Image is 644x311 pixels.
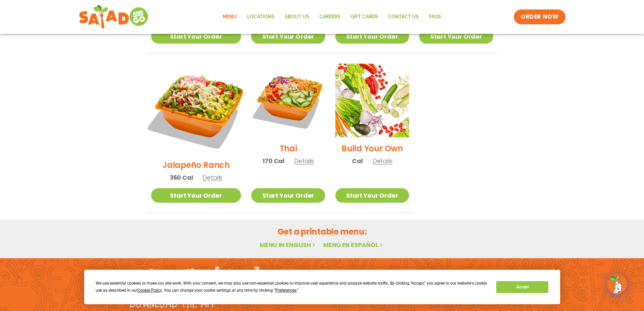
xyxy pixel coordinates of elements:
[607,274,626,293] img: wpChatIcon
[280,142,297,154] h2: Thai
[521,13,558,21] span: ORDER NOW
[79,3,150,30] img: new-SAG-logo-768×292
[294,157,314,165] span: Details
[514,9,565,24] a: ORDER NOW
[218,9,242,25] a: Menu
[335,64,409,137] img: Product photo for Build Your Own
[424,9,446,25] a: FAQs
[146,226,498,238] h2: Get a printable menu:
[275,288,296,293] span: Preferences
[260,241,316,249] a: Menu in English
[352,156,362,165] span: Cal
[162,159,230,171] h2: Jalapeño Ranch
[280,9,314,25] a: About Us
[251,188,325,203] a: Start Your Order
[323,241,384,249] a: Menú en español
[170,173,193,182] span: 360 Cal
[96,280,488,294] div: We use essential cookies to make our site work. With your consent, we may also use non-essential ...
[496,281,548,293] button: Accept
[218,9,446,25] nav: Menu
[129,266,260,283] h2: Order online [DATE]
[242,9,280,25] a: Locations
[138,288,162,293] span: Cookie Policy
[341,142,403,154] h2: Build Your Own
[202,173,222,182] span: Details
[143,56,249,162] img: Product photo for Jalapeño Ranch Salad
[345,9,383,25] a: GIFT CARDS
[314,9,345,25] a: Careers
[251,64,325,137] img: Product photo for Thai Salad
[262,156,284,165] span: 170 Cal
[151,188,241,203] a: Start Your Order
[419,29,493,44] a: Start Your Order
[84,270,560,304] div: Cookie Consent Prompt
[373,157,392,165] span: Details
[335,188,409,203] a: Start Your Order
[383,9,424,25] a: Contact Us
[335,29,409,44] a: Start Your Order
[251,29,325,44] a: Start Your Order
[151,29,241,44] a: Start Your Order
